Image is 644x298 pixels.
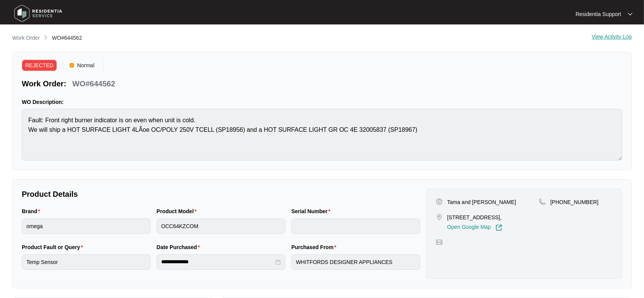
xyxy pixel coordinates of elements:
[22,98,622,106] p: WO Description:
[22,78,66,89] p: Work Order:
[157,219,285,234] input: Product Model
[628,12,633,16] img: dropdown arrow
[12,34,40,42] p: Work Order
[157,207,200,215] label: Product Model
[72,78,115,89] p: WO#644562
[70,63,74,68] img: Vercel Logo
[22,254,150,270] input: Product Fault or Query
[436,214,443,220] img: map-pin
[447,198,516,206] p: Tama and [PERSON_NAME]
[550,198,599,206] p: [PHONE_NUMBER]
[447,224,502,231] a: Open Google Map
[161,258,274,266] input: Date Purchased
[22,243,86,251] label: Product Fault or Query
[22,60,57,71] span: REJECTED
[74,60,97,71] span: Normal
[11,34,41,42] a: Work Order
[22,189,420,199] p: Product Details
[22,109,622,160] textarea: Fault: Front right burner indicator is on even when unit is cold. We will ship a HOT SURFACE LIGH...
[539,198,546,205] img: map-pin
[11,2,65,25] img: residentia service logo
[495,224,502,231] img: Link-External
[436,239,443,246] img: map-pin
[22,219,150,234] input: Brand
[436,198,443,205] img: user-pin
[291,207,333,215] label: Serial Number
[22,207,43,215] label: Brand
[592,34,632,43] div: View Activity Log
[291,219,420,234] input: Serial Number
[157,243,203,251] label: Date Purchased
[291,254,420,270] input: Purchased From
[52,35,82,41] span: WO#644562
[43,34,49,40] img: chevron-right
[447,214,502,221] p: [STREET_ADDRESS],
[291,243,340,251] label: Purchased From
[576,10,621,18] p: Residentia Support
